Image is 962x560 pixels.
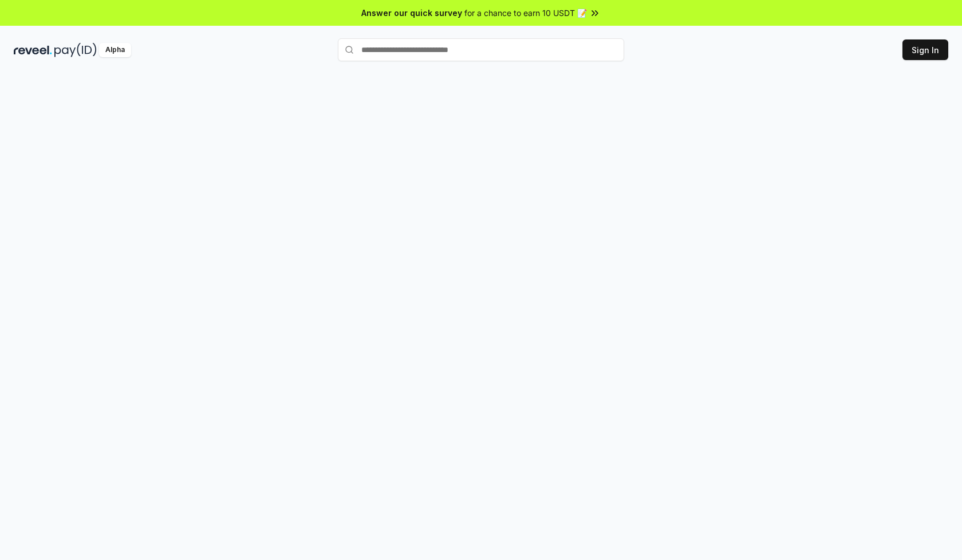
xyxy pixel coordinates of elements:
[54,43,97,57] img: pay_id
[464,7,587,19] span: for a chance to earn 10 USDT 📝
[361,7,462,19] span: Answer our quick survey
[14,43,52,57] img: reveel_dark
[902,39,948,60] button: Sign In
[99,43,131,57] div: Alpha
